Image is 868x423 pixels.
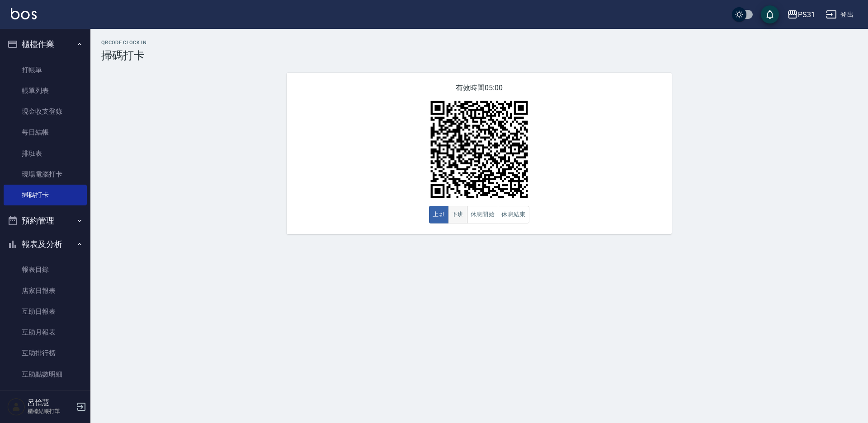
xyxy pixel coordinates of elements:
[101,40,857,46] h2: QRcode Clock In
[4,280,87,301] a: 店家日報表
[287,73,672,234] div: 有效時間 05:00
[4,364,87,385] a: 互助點數明細
[28,407,74,415] p: 櫃檯結帳打單
[448,206,467,223] button: 下班
[4,33,87,56] button: 櫃檯作業
[429,206,448,223] button: 上班
[101,49,857,62] h3: 掃碼打卡
[4,143,87,164] a: 排班表
[783,5,819,24] button: PS31
[7,398,25,416] img: Person
[4,343,87,363] a: 互助排行榜
[822,6,857,23] button: 登出
[28,398,74,407] h5: 呂怡慧
[4,385,87,405] a: 互助業績報表
[761,5,779,23] button: save
[4,322,87,343] a: 互助月報表
[4,185,87,205] a: 掃碼打卡
[4,301,87,322] a: 互助日報表
[4,259,87,280] a: 報表目錄
[4,232,87,256] button: 報表及分析
[4,80,87,101] a: 帳單列表
[798,9,815,20] div: PS31
[4,164,87,185] a: 現場電腦打卡
[4,209,87,232] button: 預約管理
[467,206,499,223] button: 休息開始
[4,122,87,143] a: 每日結帳
[498,206,529,223] button: 休息結束
[4,101,87,122] a: 現金收支登錄
[11,8,37,19] img: Logo
[4,60,87,80] a: 打帳單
